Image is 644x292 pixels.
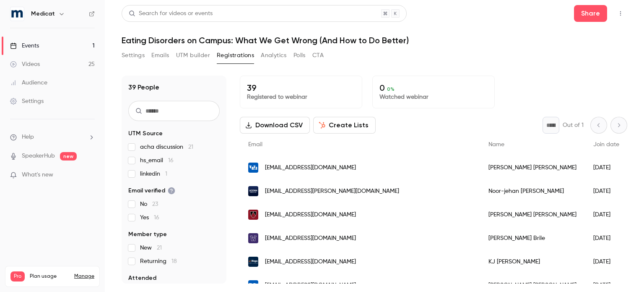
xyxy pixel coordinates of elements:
[480,179,585,203] div: Noor-jehan [PERSON_NAME]
[10,60,40,68] div: Videos
[10,133,95,142] li: help-dropdown-opener
[171,258,177,264] span: 18
[312,49,324,62] button: CTA
[22,152,55,160] a: SpeakerHub
[10,7,24,21] img: Medicat
[248,233,258,243] img: wileyc.edu
[85,171,95,179] iframe: Noticeable Trigger
[140,170,167,178] span: linkedin
[248,163,258,173] img: buffalo.edu
[265,210,356,219] span: [EMAIL_ADDRESS][DOMAIN_NAME]
[585,250,628,274] div: [DATE]
[176,49,210,62] button: UTM builder
[585,179,628,203] div: [DATE]
[265,163,356,172] span: [EMAIL_ADDRESS][DOMAIN_NAME]
[585,156,628,179] div: [DATE]
[248,210,258,220] img: edgewood.edu
[30,273,69,280] span: Plan usage
[10,97,44,105] div: Settings
[265,187,399,196] span: [EMAIL_ADDRESS][PERSON_NAME][DOMAIN_NAME]
[31,10,55,18] h6: Medicat
[128,274,156,282] span: Attended
[248,186,258,196] img: uconn.edu
[122,49,145,62] button: Settings
[22,171,53,179] span: What's new
[217,49,254,62] button: Registrations
[248,142,262,147] span: Email
[379,83,488,93] p: 0
[593,142,619,147] span: Join date
[165,171,167,177] span: 1
[585,203,628,226] div: [DATE]
[247,83,355,93] p: 39
[154,215,159,221] span: 16
[313,117,376,134] button: Create Lists
[152,201,158,207] span: 23
[140,156,174,165] span: hs_email
[60,152,77,160] span: new
[140,213,159,222] span: Yes
[140,200,158,208] span: No
[563,121,584,129] p: Out of 1
[168,158,174,163] span: 16
[140,143,193,151] span: acha discussion
[480,250,585,274] div: KJ [PERSON_NAME]
[480,203,585,226] div: [PERSON_NAME] [PERSON_NAME]
[122,35,627,45] h1: Eating Disorders on Campus: What We Get Wrong (And How to Do Better)
[480,226,585,250] div: [PERSON_NAME] Brile
[240,117,310,134] button: Download CSV
[10,42,39,50] div: Events
[247,93,355,101] p: Registered to webinar
[128,82,159,92] h1: 39 People
[488,142,504,147] span: Name
[22,133,34,142] span: Help
[265,281,356,290] span: [EMAIL_ADDRESS][DOMAIN_NAME]
[128,129,163,138] span: UTM Source
[387,86,395,92] span: 0 %
[129,9,213,18] div: Search for videos or events
[140,257,177,266] span: Returning
[574,5,607,22] button: Share
[585,226,628,250] div: [DATE]
[379,93,488,101] p: Watched webinar
[480,156,585,179] div: [PERSON_NAME] [PERSON_NAME]
[157,245,162,251] span: 21
[128,230,167,239] span: Member type
[265,258,356,266] span: [EMAIL_ADDRESS][DOMAIN_NAME]
[74,273,94,280] a: Manage
[248,257,258,267] img: hope.edu
[293,49,306,62] button: Polls
[261,49,287,62] button: Analytics
[10,79,47,87] div: Audience
[265,234,356,243] span: [EMAIL_ADDRESS][DOMAIN_NAME]
[188,144,193,150] span: 21
[128,187,175,195] span: Email verified
[151,49,169,62] button: Emails
[140,244,162,252] span: New
[10,271,25,281] span: Pro
[248,280,258,290] img: buffalo.edu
